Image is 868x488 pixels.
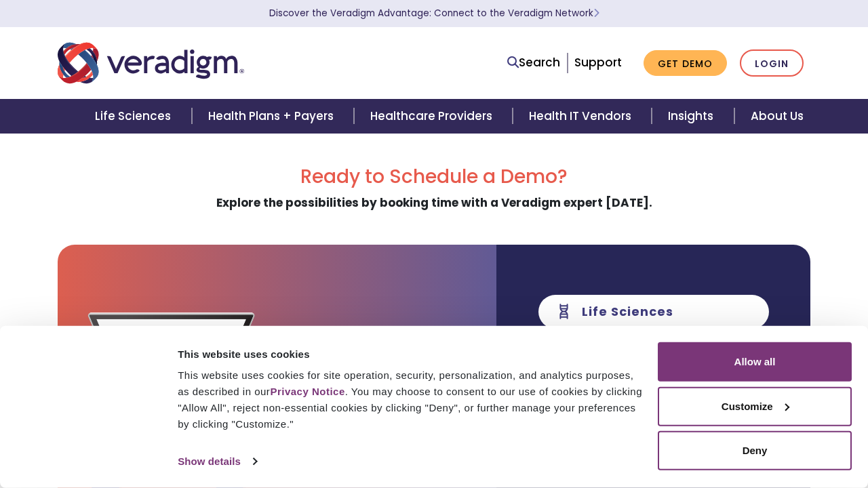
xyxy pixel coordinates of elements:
[269,7,599,20] a: Discover the Veradigm Advantage: Connect to the Veradigm NetworkLearn More
[216,195,652,211] strong: Explore the possibilities by booking time with a Veradigm expert [DATE].
[79,99,191,134] a: Life Sciences
[354,99,513,134] a: Healthcare Providers
[740,49,804,77] a: Login
[658,386,852,426] button: Customize
[58,41,244,85] img: Veradigm logo
[507,54,560,72] a: Search
[58,165,810,188] h2: Ready to Schedule a Demo?
[593,7,599,20] span: Learn More
[178,346,642,362] div: This website uses cookies
[652,99,734,134] a: Insights
[658,431,852,470] button: Deny
[513,99,652,134] a: Health IT Vendors
[574,54,622,70] a: Support
[644,50,727,77] a: Get Demo
[192,99,354,134] a: Health Plans + Payers
[658,342,852,382] button: Allow all
[178,451,256,472] a: Show details
[734,99,820,134] a: About Us
[178,367,642,432] div: This website uses cookies for site operation, security, personalization, and analytics purposes, ...
[270,386,344,397] a: Privacy Notice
